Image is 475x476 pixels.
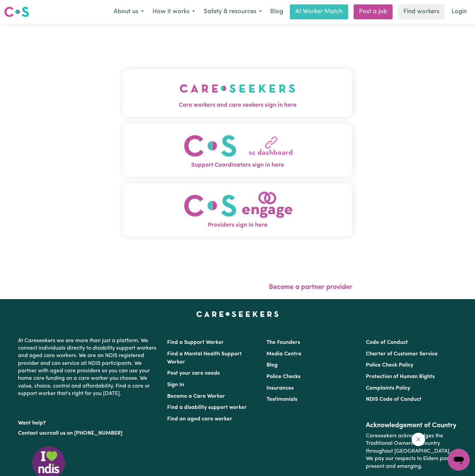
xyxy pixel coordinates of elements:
iframe: Button to launch messaging window [448,449,470,471]
a: Police Checks [266,374,300,379]
a: Code of Conduct [366,340,408,345]
a: Insurances [266,386,294,391]
p: Careseekers acknowledges the Traditional Owners of Country throughout [GEOGRAPHIC_DATA]. We pay o... [366,430,457,473]
button: Safety & resources [199,5,266,19]
a: Media Centre [266,351,301,357]
a: Become a Care Worker [167,394,225,399]
button: About us [109,5,148,19]
a: AI Worker Match [290,4,348,19]
button: Support Coordinators sign in here [123,124,352,177]
a: Blog [266,363,278,368]
a: Find a disability support worker [167,405,247,410]
a: Login [448,4,471,19]
a: NDIS Code of Conduct [366,397,421,402]
a: Protection of Human Rights [366,374,435,379]
a: call us on [PHONE_NUMBER] [50,431,122,436]
p: or [18,427,159,440]
p: At Careseekers we are more than just a platform. We connect individuals directly to disability su... [18,334,159,400]
a: Sign In [167,382,184,388]
a: Find a Support Worker [167,340,224,345]
iframe: Close message [412,433,425,446]
button: How it works [148,5,199,19]
a: Blog [266,4,287,19]
span: Need any help? [4,5,41,10]
a: Contact us [18,431,45,436]
img: Careseekers logo [4,6,29,18]
a: Become a partner provider [269,284,352,291]
a: Careseekers home page [196,311,279,317]
a: Find an aged care worker [167,416,232,422]
a: Complaints Policy [366,386,410,391]
p: Want help? [18,417,159,427]
span: Support Coordinators sign in here [123,161,352,170]
a: Find a Mental Health Support Worker [167,351,242,365]
a: Careseekers logo [4,4,29,20]
a: Find workers [398,4,445,19]
a: The Founders [266,340,300,345]
a: Post a job [354,4,393,19]
h2: Acknowledgement of Country [366,421,457,430]
span: Providers sign in here [123,221,352,230]
button: Providers sign in here [123,183,352,236]
a: Testimonials [266,397,297,402]
a: Charter of Customer Service [366,351,438,357]
span: Care workers and care seekers sign in here [123,101,352,110]
button: Care workers and care seekers sign in here [123,69,352,117]
a: Post your care needs [167,371,220,376]
a: Police Check Policy [366,363,413,368]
